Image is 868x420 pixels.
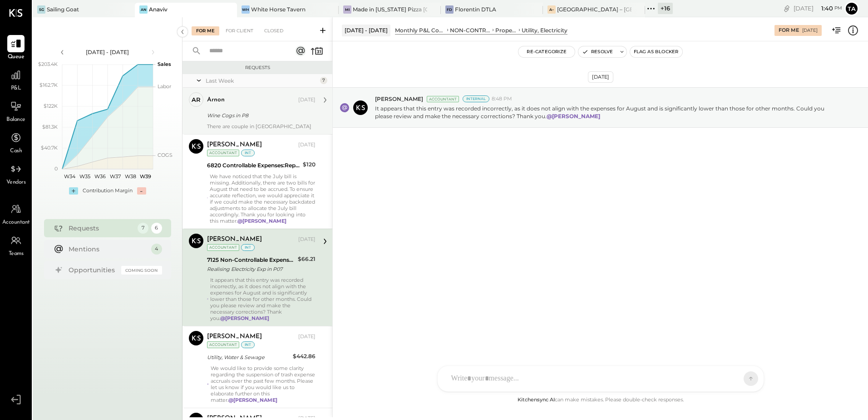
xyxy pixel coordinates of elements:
text: W38 [124,173,136,180]
a: P&L [0,66,31,93]
span: P&L [11,85,21,93]
a: Accountant [0,200,31,227]
div: Accountant [207,244,239,251]
div: [DATE] [298,141,316,149]
span: [PERSON_NAME] [375,95,423,103]
div: Last Week [206,77,318,85]
div: Accountant [207,341,239,348]
text: W37 [109,173,120,180]
div: [DATE] [794,4,842,13]
div: WH [242,5,250,14]
text: $40.7K [41,145,58,151]
div: int [241,341,255,348]
p: It appears that this entry was recorded incorrectly, as it does not align with the expenses for A... [375,105,837,120]
div: Contribution Margin [83,187,133,195]
a: Cash [0,129,31,155]
div: + [69,187,78,195]
div: Utility, Water & Sewage [207,353,290,362]
div: [GEOGRAPHIC_DATA] – [GEOGRAPHIC_DATA] [557,5,631,13]
div: copy link [782,4,791,13]
div: There are couple in [GEOGRAPHIC_DATA] [207,123,316,130]
span: Queue [8,53,25,61]
strong: @[PERSON_NAME] [237,218,286,224]
div: SG [37,5,45,14]
div: ar [192,95,201,104]
div: Property Expenses [495,26,517,34]
div: NON-CONTROLLABLE EXPENSES [450,26,491,34]
div: int [241,150,255,156]
div: Sailing Goat [47,5,79,13]
span: 8:48 PM [492,95,512,103]
div: Anaviv [149,5,168,13]
div: 6 [151,223,162,234]
div: Accountant [427,96,459,102]
div: Requests [69,224,133,233]
div: [DATE] [802,27,818,34]
a: Balance [0,98,31,124]
span: Vendors [6,179,26,187]
button: Ta [844,1,859,16]
p: We would like to provide some clarity regarding the suspension of trash expense accruals over the... [211,365,316,403]
strong: @[PERSON_NAME] [220,315,269,321]
div: Opportunities [69,265,117,275]
div: - [137,187,146,195]
span: Cash [10,147,22,155]
a: Teams [0,232,31,258]
span: Balance [6,116,25,124]
div: A– [547,5,556,14]
text: $203.4K [38,61,58,67]
div: arnon [207,95,225,105]
text: $162.7K [39,82,58,88]
text: W35 [79,173,90,180]
div: Wine Cogs in P8 [207,111,313,120]
div: It appears that this entry was recorded incorrectly, as it does not align with the expenses for A... [210,277,316,321]
div: [DATE] [298,333,316,340]
div: An [139,5,148,14]
div: FD [445,5,454,14]
div: + 16 [658,3,673,14]
div: 4 [151,244,162,255]
div: $66.21 [298,255,316,264]
div: Utility, Electricity [522,26,567,34]
div: Mi [343,5,351,14]
button: Resolve [578,46,616,57]
span: Teams [9,250,24,258]
div: $442.86 [293,352,316,361]
div: We have noticed that the July bill is missing. Additionally, there are two bills for August that ... [210,173,316,224]
strong: @[PERSON_NAME] [547,113,600,120]
div: Closed [260,26,288,35]
div: For Me [192,26,219,35]
div: 7125 Non-Controllable Expenses:Property Expenses:Utility, Electricity [207,255,295,265]
div: Realising Electricity Exp in P07 [207,265,295,274]
div: Accountant [207,150,239,156]
div: [DATE] [588,71,613,83]
a: Queue [0,35,31,61]
text: W36 [94,173,105,180]
div: $120 [303,160,316,169]
div: [PERSON_NAME] [207,332,262,341]
div: White Horse Tavern [251,5,306,13]
div: [PERSON_NAME] [207,235,262,244]
button: Flag as Blocker [630,46,682,57]
text: 0 [54,165,58,172]
div: For Me [779,27,799,34]
div: [DATE] - [DATE] [69,48,146,56]
div: Mentions [69,245,147,254]
text: COGS [158,152,173,158]
span: Accountant [2,219,30,227]
div: Florentin DTLA [455,5,496,13]
text: W34 [64,173,76,180]
div: 7 [138,223,148,234]
div: For Client [221,26,258,35]
div: [DATE] [298,236,316,243]
div: [DATE] - [DATE] [342,25,390,36]
div: Internal [463,95,489,102]
div: Monthly P&L Comparison [395,26,445,34]
text: Sales [158,61,171,67]
div: Coming Soon [121,266,162,275]
div: [DATE] [298,96,316,104]
text: W39 [139,173,151,180]
button: Re-Categorize [518,46,575,57]
strong: @[PERSON_NAME] [228,397,277,403]
text: $81.3K [42,124,58,130]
